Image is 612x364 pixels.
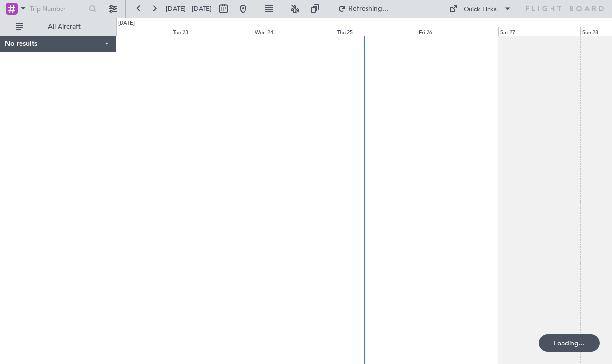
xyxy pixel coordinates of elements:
[25,23,103,30] span: All Aircraft
[539,334,600,352] div: Loading...
[498,27,580,36] div: Sat 27
[417,27,499,36] div: Fri 26
[444,1,516,17] button: Quick Links
[171,27,253,36] div: Tue 23
[89,27,171,36] div: Mon 22
[464,5,497,15] div: Quick Links
[253,27,335,36] div: Wed 24
[348,5,389,12] span: Refreshing...
[335,27,417,36] div: Thu 25
[30,1,86,16] input: Trip Number
[118,20,135,28] div: [DATE]
[166,4,212,13] span: [DATE] - [DATE]
[11,19,106,35] button: All Aircraft
[333,1,392,17] button: Refreshing...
